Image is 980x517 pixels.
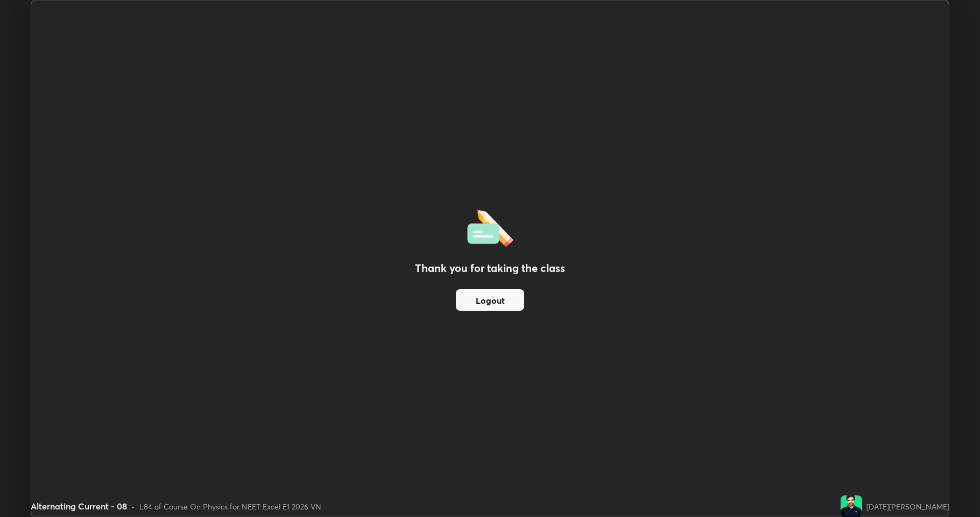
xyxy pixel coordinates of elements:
[467,206,513,247] img: offlineFeedback.1438e8b3.svg
[31,500,127,513] div: Alternating Current - 08
[456,289,524,311] button: Logout
[866,501,949,512] div: [DATE][PERSON_NAME]
[139,501,321,512] div: L84 of Course On Physics for NEET Excel E1 2026 VN
[415,260,565,276] h2: Thank you for taking the class
[131,501,135,512] div: •
[841,495,862,517] img: 332c5dbf4175476c80717257161a937d.jpg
